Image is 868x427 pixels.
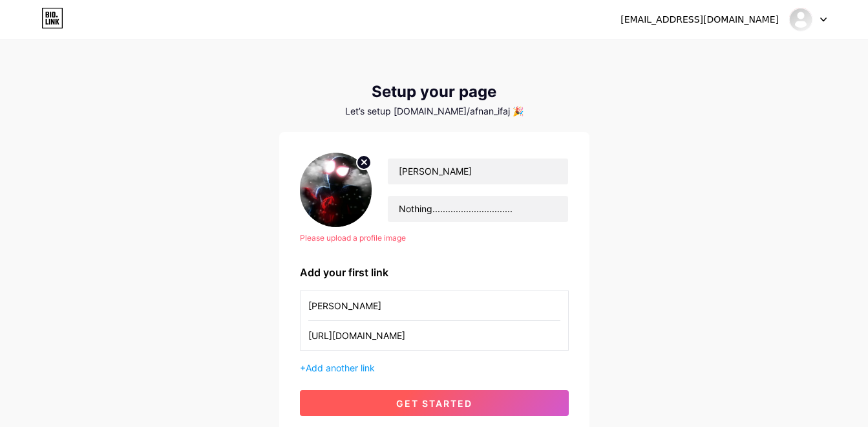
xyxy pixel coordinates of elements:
span: Add another link [306,362,375,373]
input: URL (https://instagram.com/yourname) [308,321,560,350]
div: Setup your page [279,83,589,101]
div: + [300,361,569,375]
div: Let’s setup [DOMAIN_NAME]/afnan_ifaj 🎉 [279,106,589,116]
div: Please upload a profile image [300,232,569,244]
span: get started [396,398,472,409]
div: Add your first link [300,265,569,280]
img: উদাস নীলা পাখি [789,7,813,32]
button: get started [300,390,569,416]
input: Link name (My Instagram) [308,291,560,320]
img: profile pic [300,153,372,227]
div: [EMAIL_ADDRESS][DOMAIN_NAME] [620,13,779,27]
input: bio [388,196,567,222]
input: Your name [388,159,567,184]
